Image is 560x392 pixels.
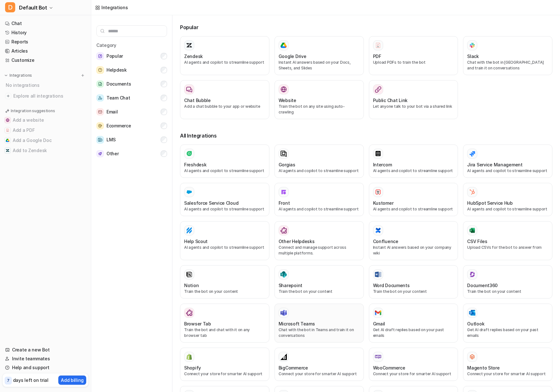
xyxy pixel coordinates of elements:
[279,238,315,245] h3: Other Helpdesks
[106,80,131,88] span: Documents
[96,50,167,62] button: PopularPopular
[184,282,199,289] h3: Notion
[3,145,88,156] button: Add to ZendeskAdd to Zendesk
[469,189,475,195] img: HubSpot Service Hub
[96,92,167,104] button: Team ChatTeam Chat
[280,310,287,316] img: Microsoft Teams
[467,364,499,371] h3: Magento Store
[463,145,552,178] button: Jira Service ManagementAI agents and copilot to streamline support
[373,320,385,327] h3: Gmail
[467,371,548,377] p: Connect your store for smarter AI support
[274,265,364,299] button: SharepointSharepointTrain the bot on your content
[3,363,88,372] a: Help and support
[180,183,269,216] button: Salesforce Service Cloud Salesforce Service CloudAI agents and copilot to streamline support
[469,42,475,49] img: Slack
[19,3,47,12] span: Default Bot
[469,310,475,316] img: Outlook
[373,327,454,338] p: Get AI draft replies based on your past emails
[375,42,381,48] img: PDF
[3,354,88,363] a: Invite teammates
[184,245,265,250] p: AI agents and copilot to streamline support
[467,320,484,327] h3: Outlook
[274,348,364,381] button: BigCommerceBigCommerceConnect your store for smarter AI support
[375,272,381,278] img: Word Documents
[279,282,302,289] h3: Sharepoint
[5,93,11,99] img: explore all integrations
[184,364,201,371] h3: Shopify
[96,133,167,146] button: LMSLMS
[463,221,552,260] button: CSV FilesCSV FilesUpload CSVs for the bot to answer from
[3,56,88,65] a: Customize
[3,28,88,37] a: History
[279,168,360,174] p: AI agents and copilot to streamline support
[375,355,381,359] img: WooCommerce
[186,310,192,316] img: Browser Tab
[80,73,85,78] img: menu_add.svg
[280,354,287,360] img: BigCommerce
[279,320,315,327] h3: Microsoft Teams
[3,125,88,135] button: Add a PDFAdd a PDF
[61,377,84,383] p: Add billing
[373,238,398,245] h3: Confluence
[186,354,192,360] img: Shopify
[10,73,32,78] p: Integrations
[186,271,192,278] img: Notion
[373,282,410,289] h3: Word Documents
[180,304,269,343] button: Browser TabBrowser TabTrain the bot and chat with it on any browser tab
[279,161,295,168] h3: Gorgias
[184,168,265,174] p: AI agents and copilot to streamline support
[180,145,269,178] button: FreshdeskAI agents and copilot to streamline support
[467,200,513,206] h3: HubSpot Service Hub
[369,304,458,343] button: GmailGmailGet AI draft replies based on your past emails
[373,371,454,377] p: Connect your store for smarter AI support
[184,161,206,168] h3: Freshdesk
[373,97,408,104] h3: Public Chat Link
[369,183,458,216] button: KustomerKustomerAI agents and copilot to streamline support
[369,36,458,75] button: PDFPDFUpload PDFs to train the bot
[274,36,364,75] button: Google DriveGoogle DriveInstant AI answers based on your Docs, Sheets, and Slides
[467,168,548,174] p: AI agents and copilot to streamline support
[96,42,167,48] h5: Category
[180,23,552,31] h3: Popular
[180,348,269,381] button: ShopifyShopifyConnect your store for smarter AI support
[467,289,548,294] p: Train the bot on your content
[279,371,360,377] p: Connect your store for smarter AI support
[467,282,498,289] h3: Document360
[3,135,88,145] button: Add a Google DocAdd a Google Doc
[184,238,208,245] h3: Help Scout
[274,221,364,260] button: Other HelpdesksOther HelpdesksConnect and manage support across multiple platforms.
[4,80,88,90] div: No integrations
[106,52,123,60] span: Popular
[463,304,552,343] button: OutlookOutlookGet AI draft replies based on your past emails
[96,66,104,74] img: Helpdesk
[3,92,88,100] a: Explore all integrations
[280,42,287,48] img: Google Drive
[467,206,548,212] p: AI agents and copilot to streamline support
[274,145,364,178] button: GorgiasAI agents and copilot to streamline support
[369,348,458,381] button: WooCommerceWooCommerceConnect your store for smarter AI support
[279,206,360,212] p: AI agents and copilot to streamline support
[7,378,10,383] p: 7
[373,53,381,60] h3: PDF
[463,36,552,75] button: SlackSlackChat with the bot in [GEOGRAPHIC_DATA] and train it on conversations
[184,206,265,212] p: AI agents and copilot to streamline support
[96,119,167,132] button: EcommerceEcommerce
[3,47,88,55] a: Articles
[279,97,296,104] h3: Website
[373,200,394,206] h3: Kustomer
[96,122,104,130] img: Ecommerce
[280,271,287,278] img: Sharepoint
[96,52,104,60] img: Popular
[184,327,265,338] p: Train the bot and chat with it on any browser tab
[279,327,360,338] p: Chat with the bot in Teams and train it on conversations
[373,289,454,294] p: Train the bot on your content
[184,53,203,60] h3: Zendesk
[3,37,88,46] a: Reports
[106,150,119,157] span: Other
[5,2,15,12] span: D
[180,132,552,139] h3: All Integrations
[96,78,167,90] button: DocumentsDocuments
[463,348,552,381] button: Magento StoreMagento StoreConnect your store for smarter AI support
[463,183,552,216] button: HubSpot Service HubHubSpot Service HubAI agents and copilot to streamline support
[96,108,104,116] img: Email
